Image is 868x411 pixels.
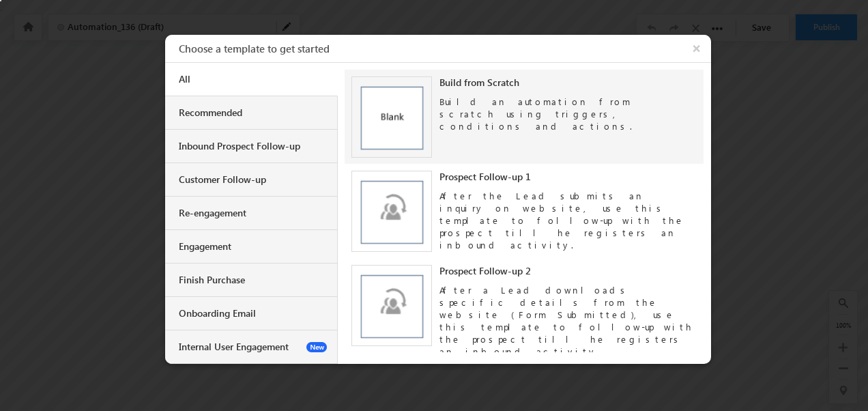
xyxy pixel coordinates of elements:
[686,35,711,62] button: ×
[179,73,327,85] div: All
[439,265,697,277] div: Prospect Follow-up 2
[179,341,327,353] div: Internal User Engagement
[351,265,433,346] img: prospect.png
[179,107,327,119] div: Recommended
[351,171,433,252] img: prospect.png
[179,240,327,253] div: Engagement
[179,307,327,320] div: Onboarding Email
[179,207,327,219] div: Re-engagement
[439,89,697,132] div: Build an automation from scratch using triggers, conditions and actions.
[179,274,327,286] div: Finish Purchase
[439,171,697,183] div: Prospect Follow-up 1
[439,76,697,89] div: Build from Scratch
[179,140,327,152] div: Inbound Prospect Follow-up
[179,35,711,62] h3: Choose a template to get started
[179,173,327,186] div: Customer Follow-up
[351,76,433,158] img: blank_template.png
[439,277,697,358] div: After a Lead downloads specific details from the website (Form Submitted), use this template to f...
[439,183,697,251] div: After the Lead submits an inquiry on website, use this template to follow-up with the prospect ti...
